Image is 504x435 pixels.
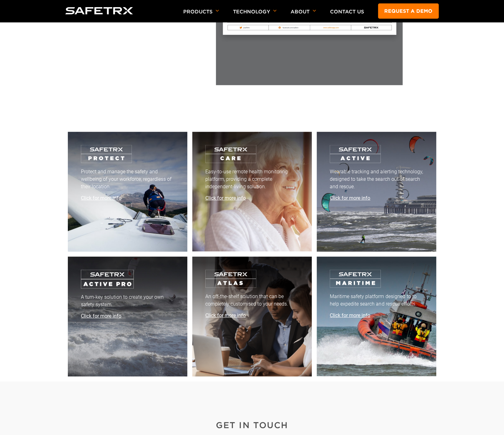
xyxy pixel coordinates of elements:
[317,257,436,377] a: Maritime safety platform designed to to help expedite search and rescue efforts. Click for more info
[81,293,174,308] p: A turn-key solution to create your own safety system.
[330,168,423,190] p: Wearable tracking and alerting technology, designed to take the search out of search and rescue.
[81,195,121,201] span: Click for more info
[7,74,33,79] span: Discover More
[194,419,310,432] h2: Get in touch
[291,9,316,22] p: About
[205,145,256,163] img: Elderly woman smiling
[216,10,219,12] img: arrow icon
[205,293,299,308] p: An off-the-shelf solution that can be completely customised to your needs.
[330,312,370,318] span: Click for more info
[330,195,370,201] span: Click for more info
[8,132,140,136] p: I agree to allow 8 West Consulting to store and process my personal data.
[81,145,132,163] img: Worker fixing a windwheel
[68,132,187,252] a: Protect and manage the safety and wellbeing of your workforce, regardless of their location. Clic...
[2,132,6,136] input: I agree to allow 8 West Consulting to store and process my personal data.*
[205,270,256,288] img: Four employees sitting together in front of a laptop
[205,195,246,201] span: Click for more info
[330,270,381,288] img: Rescue boat in a mission
[233,9,277,22] p: Technology
[317,132,436,252] a: Wearable tracking and alerting technology, designed to take the search out of search and rescue. ...
[205,168,299,190] p: Easy-to-use remote health monitoring platform, providing a complete independent-living solution.
[7,66,38,71] span: Request a Demo
[81,270,134,289] img: Sea
[330,293,423,308] p: Maritime safety platform designed to to help expedite search and rescue efforts.
[2,74,6,78] input: Discover More
[330,9,364,15] a: Contact Us
[313,10,316,12] img: arrow icon
[473,405,504,435] iframe: Chat Widget
[81,168,174,190] p: Protect and manage the safety and wellbeing of your workforce, regardless of their location.
[378,3,439,19] a: Request a demo
[2,66,6,70] input: Request a Demo
[473,405,504,435] div: Chat-Widget
[273,10,277,12] img: arrow icon
[68,257,187,377] a: A turn-key solution to create your own safety system. Click for more info
[192,132,312,252] a: Easy-to-use remote health monitoring platform, providing a complete independent-living solution. ...
[183,9,219,22] p: Products
[81,313,121,319] span: Click for more info
[65,7,133,14] img: logo SafeTrx
[330,145,381,163] img: Kayaking in the ocean
[205,312,246,318] span: Click for more info
[192,257,312,377] a: An off-the-shelf solution that can be completely customised to your needs. Click for more info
